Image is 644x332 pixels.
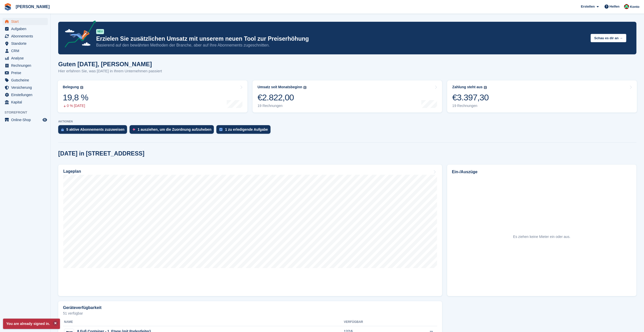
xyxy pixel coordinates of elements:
[344,318,404,326] th: Verfügbar
[3,84,48,91] a: menu
[11,55,41,62] span: Analyse
[63,85,79,89] div: Belegung
[11,33,41,40] span: Abonnements
[63,169,81,174] h2: Lageplan
[11,99,41,106] span: Kapital
[5,110,50,115] span: Storefront
[452,85,483,89] div: Zahlung steht aus
[11,77,41,84] span: Gutscheine
[3,55,48,62] a: menu
[513,234,570,239] div: Es ziehen keine Mieter ein oder aus.
[303,86,306,89] img: icon-info-grey-7440780725fd019a000dd9b08b2336e03edf1995a4989e88bcd33f0948082b44.svg
[3,33,48,40] a: menu
[3,40,48,47] a: menu
[42,117,48,123] a: Vorschau-Shop
[3,18,48,25] a: menu
[3,91,48,98] a: menu
[96,35,587,42] p: Erzielen Sie zusätzlichen Umsatz mit unserem neuen Tool zur Preiserhöhung
[58,80,247,113] a: Belegung 19,8 % 0 % [DATE]
[11,69,41,76] span: Preise
[216,125,273,136] a: 1 zu erledigende Aufgabe
[258,104,307,108] div: 19 Rechnungen
[63,312,437,315] p: 51 verfügbar
[225,127,268,131] div: 1 zu erledigende Aufgabe
[130,125,217,136] a: 1 ausziehen, um die Zuordnung aufzuheben
[63,92,88,103] div: 19,8 %
[80,86,83,89] img: icon-info-grey-7440780725fd019a000dd9b08b2336e03edf1995a4989e88bcd33f0948082b44.svg
[133,128,135,131] img: move_outs_to_deallocate_icon-f764333ba52eb49d3ac5e1228854f67142a1ed5810a6f6cc68b1a99e826820c5.svg
[4,3,12,11] img: stora-icon-8386f47178a22dfd0bd8f6a31ec36ba5ce8667c1dd55bd0f319d3a0aa187defe.svg
[11,84,41,91] span: Versicherung
[11,91,41,98] span: Einstellungen
[63,305,101,310] h2: Geräteverfügbarkeit
[452,104,489,108] div: 19 Rechnungen
[3,69,48,76] a: menu
[138,127,212,131] div: 1 ausziehen, um die Zuordnung aufzuheben
[63,318,344,326] th: Name
[58,150,144,157] h2: [DATE] in [STREET_ADDRESS]
[11,18,41,25] span: Start
[484,86,487,89] img: icon-info-grey-7440780725fd019a000dd9b08b2336e03edf1995a4989e88bcd33f0948082b44.svg
[11,25,41,32] span: Aufgaben
[11,40,41,47] span: Standorte
[60,20,96,49] img: price-adjustments-announcement-icon-8257ccfd72463d97f412b2fc003d46551f7dbcb40ab6d574587a9cd5c0d94...
[447,80,637,113] a: Zahlung steht aus €3.397,30 19 Rechnungen
[96,42,587,48] p: Basierend auf den bewährten Methoden der Branche, aber auf Ihre Abonnements zugeschnitten.
[58,120,636,123] p: AKTIONEN
[624,4,629,9] img: Maximilian Friedl
[253,80,442,113] a: Umsatz seit Monatsbeginn €2.822,00 19 Rechnungen
[3,319,60,329] p: You are already signed in.
[3,77,48,84] a: menu
[96,29,104,34] div: NEU
[452,92,489,103] div: €3.397,30
[63,104,88,108] div: 0 % [DATE]
[14,3,52,11] a: [PERSON_NAME]
[58,165,442,296] a: Lageplan
[58,61,162,68] h1: Guten [DATE], [PERSON_NAME]
[452,169,632,175] h2: Ein-/Auszüge
[581,4,595,9] span: Erstellen
[219,128,222,131] img: task-75834270c22a3079a89374b754ae025e5fb1db73e45f91037f5363f120a921f8.svg
[258,92,307,103] div: €2.822,00
[66,127,124,131] div: 5 aktive Abonnements zuzuweisen
[630,4,639,9] span: Konto
[11,116,41,123] span: Online-Shop
[3,25,48,32] a: menu
[11,62,41,69] span: Rechnungen
[58,125,130,136] a: 5 aktive Abonnements zuzuweisen
[3,116,48,123] a: Speisekarte
[591,34,626,42] button: Schau es dir an →
[58,68,162,74] p: Hier erfahren Sie, was [DATE] in Ihrem Unternehmen passiert
[11,47,41,54] span: CRM
[610,4,620,9] span: Helfen
[258,85,302,89] div: Umsatz seit Monatsbeginn
[3,62,48,69] a: menu
[3,99,48,106] a: menu
[3,47,48,54] a: menu
[61,128,64,131] img: active_subscription_to_allocate_icon-d502201f5373d7db506a760aba3b589e785aa758c864c3986d89f69b8ff3...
